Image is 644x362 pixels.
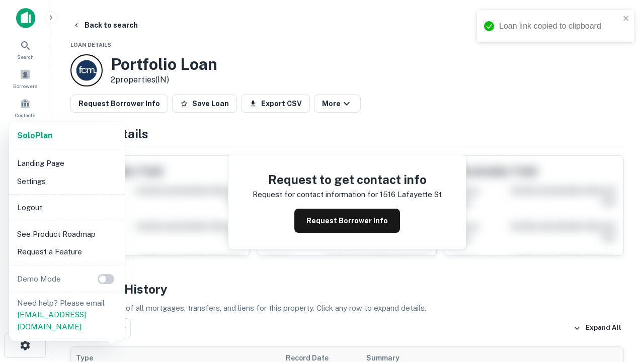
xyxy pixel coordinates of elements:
[594,282,644,330] iframe: Chat Widget
[13,154,121,172] li: Landing Page
[17,297,117,333] p: Need help? Please email
[499,20,620,32] div: Loan link copied to clipboard
[623,14,630,24] button: close
[17,130,52,142] a: SoloPlan
[17,310,86,331] a: [EMAIL_ADDRESS][DOMAIN_NAME]
[13,243,121,261] li: Request a Feature
[13,225,121,243] li: See Product Roadmap
[13,172,121,191] li: Settings
[13,273,65,285] p: Demo Mode
[17,131,52,140] strong: Solo Plan
[13,199,121,217] li: Logout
